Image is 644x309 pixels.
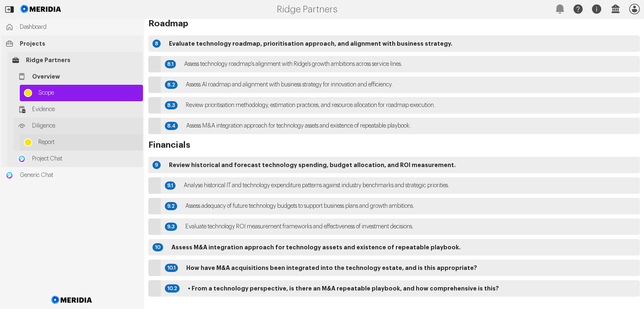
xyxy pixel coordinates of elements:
div: 8 [152,39,161,48]
div: 9 [152,161,161,169]
a: Report [20,134,143,151]
h2: Financials [148,141,640,149]
span: Dashboard [20,23,139,31]
div: 8.1 [165,60,176,68]
a: Overview [14,68,143,85]
span: Generic Chat [20,171,139,179]
span: Projects [20,39,139,48]
p: Evaluate technology ROI measurement frameworks and effectiveness of investment decisions. [185,223,636,231]
span: Project Chat [32,155,139,163]
span: Overview [32,72,139,81]
p: Review historical and forecast technology spending, budget allocation, and ROI measurement. [169,161,636,169]
span: Report [38,138,139,146]
a: Evidence [14,101,143,118]
div: 8.3 [165,101,178,109]
div: 9.1 [165,181,176,190]
a: Ridge Partners [7,52,143,68]
div: 8.4 [165,122,178,130]
p: Analyse historical IT and technology expenditure patterns against industry benchmarks and strateg... [184,181,636,190]
p: Assess technology roadmap's alignment with Ridge's growth ambitions across service lines. [184,60,636,68]
div: 8.2 [165,81,178,89]
a: Generic ChatGeneric Chat [1,167,143,184]
div: 10.1 [165,264,178,272]
a: Dashboard [1,19,143,35]
h2: Roadmap [148,20,640,28]
p: Assess M&A integration approach for technology assets and existence of repeatable playbook. [186,122,636,130]
img: Meridia Logo [50,291,94,309]
p: Review prioritisation methodology, estimation practices, and resource allocation for roadmap exec... [186,101,636,109]
div: 10.2 [165,284,180,293]
span: Evidence [32,105,139,114]
div: 10 [152,243,163,251]
p: Assess adequacy of future technology budgets to support business plans and growth ambitions. [185,202,636,210]
span: Diligence [32,122,139,130]
a: Project ChatProject Chat [14,151,143,167]
span: Scope [38,89,139,97]
p: How have M&A acquisitions been integrated into the technology estate, and is this appropriate? [186,264,636,272]
a: Scope [20,85,143,101]
div: 9.3 [165,223,177,231]
img: Generic Chat [5,171,14,179]
p: Assess AI roadmap and alignment with business strategy for innovation and efficiency. [186,81,636,89]
img: Project Chat [18,155,26,163]
p: Assess M&A integration approach for technology assets and existence of repeatable playbook. [171,243,636,251]
a: Diligence [14,118,143,134]
p: • From a technology perspective, is there an M&A repeatable playbook, and how comprehensive is this? [188,284,636,293]
p: Evaluate technology roadmap, prioritisation approach, and alignment with business strategy. [169,39,636,48]
a: Projects [1,35,143,52]
div: 9.2 [165,202,177,210]
span: Ridge Partners [26,56,139,64]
